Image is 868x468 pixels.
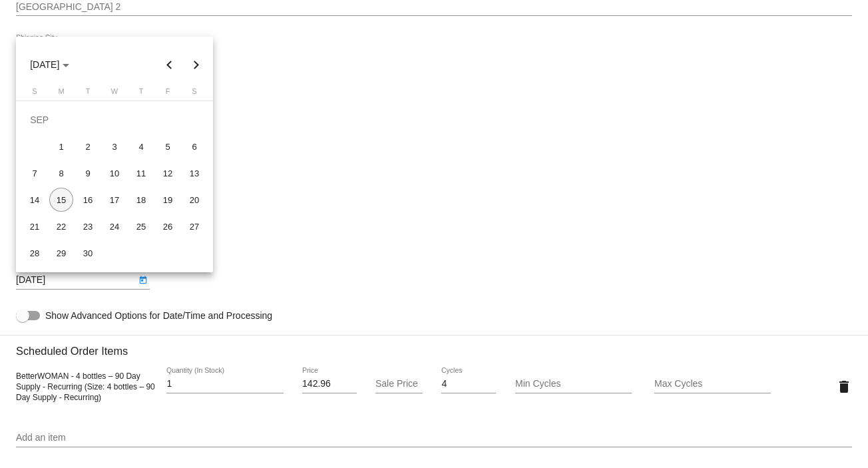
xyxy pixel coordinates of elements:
[49,134,73,158] div: 1
[101,133,128,160] td: September 3, 2025
[182,134,206,158] div: 6
[156,214,180,238] div: 26
[75,133,101,160] td: September 2, 2025
[75,240,101,266] td: September 30, 2025
[23,161,47,185] div: 7
[182,214,206,238] div: 27
[21,240,48,266] td: September 28, 2025
[128,133,154,160] td: September 4, 2025
[23,241,47,265] div: 28
[48,87,75,101] th: Monday
[76,134,100,158] div: 2
[21,213,48,240] td: September 21, 2025
[181,186,208,213] td: September 20, 2025
[75,87,101,101] th: Tuesday
[49,241,73,265] div: 29
[101,87,128,101] th: Wednesday
[48,133,75,160] td: September 1, 2025
[75,186,101,213] td: September 16, 2025
[75,160,101,186] td: September 9, 2025
[23,188,47,212] div: 14
[156,134,180,158] div: 5
[48,240,75,266] td: September 29, 2025
[156,188,180,212] div: 19
[154,133,181,160] td: September 5, 2025
[30,59,69,70] span: [DATE]
[154,213,181,240] td: September 26, 2025
[129,214,153,238] div: 25
[183,51,210,78] button: Next month
[182,161,206,185] div: 13
[154,87,181,101] th: Friday
[76,241,100,265] div: 30
[76,214,100,238] div: 23
[49,161,73,185] div: 8
[129,188,153,212] div: 18
[154,160,181,186] td: September 12, 2025
[128,160,154,186] td: September 11, 2025
[48,160,75,186] td: September 8, 2025
[156,161,180,185] div: 12
[23,214,47,238] div: 21
[76,161,100,185] div: 9
[48,186,75,213] td: September 15, 2025
[182,188,206,212] div: 20
[129,161,153,185] div: 11
[103,134,126,158] div: 3
[75,213,101,240] td: September 23, 2025
[129,134,153,158] div: 4
[103,214,126,238] div: 24
[101,213,128,240] td: September 24, 2025
[128,186,154,213] td: September 18, 2025
[103,188,126,212] div: 17
[101,186,128,213] td: September 17, 2025
[49,214,73,238] div: 22
[128,213,154,240] td: September 25, 2025
[21,87,48,101] th: Sunday
[49,188,73,212] div: 15
[181,133,208,160] td: September 6, 2025
[48,213,75,240] td: September 22, 2025
[76,188,100,212] div: 16
[181,160,208,186] td: September 13, 2025
[19,51,80,78] button: Choose month and year
[21,107,208,133] td: SEP
[21,186,48,213] td: September 14, 2025
[128,87,154,101] th: Thursday
[154,186,181,213] td: September 19, 2025
[156,51,183,78] button: Previous month
[101,160,128,186] td: September 10, 2025
[21,160,48,186] td: September 7, 2025
[181,87,208,101] th: Saturday
[181,213,208,240] td: September 27, 2025
[103,161,126,185] div: 10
